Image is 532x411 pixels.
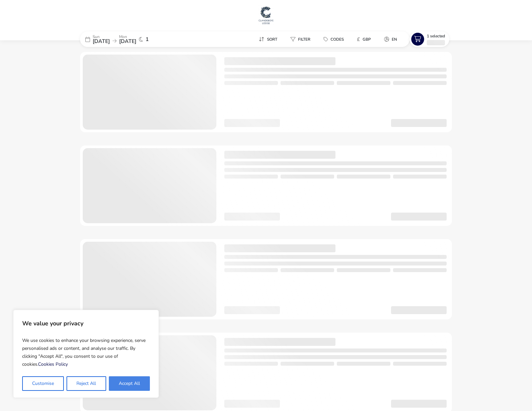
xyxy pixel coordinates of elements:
[318,34,349,44] button: Codes
[38,361,68,367] a: Cookies Policy
[258,5,274,25] img: Main Website
[22,376,64,391] button: Customise
[119,35,136,39] p: Mon
[298,37,310,42] span: Filter
[253,34,285,44] naf-pibe-menu-bar-item: Sort
[80,31,179,47] div: Sun[DATE]Mon[DATE]1
[331,37,344,42] span: Codes
[410,31,449,47] button: 1 Selected
[379,34,402,44] button: en
[93,38,110,45] span: [DATE]
[93,35,110,39] p: Sun
[285,34,316,44] button: Filter
[253,34,283,44] button: Sort
[379,34,405,44] naf-pibe-menu-bar-item: en
[352,34,376,44] button: £GBP
[109,376,150,391] button: Accept All
[13,310,159,398] div: We value your privacy
[392,37,397,42] span: en
[22,334,150,371] p: We use cookies to enhance your browsing experience, serve personalised ads or content, and analys...
[357,36,360,43] i: £
[119,38,136,45] span: [DATE]
[410,31,452,47] naf-pibe-menu-bar-item: 1 Selected
[285,34,318,44] naf-pibe-menu-bar-item: Filter
[352,34,379,44] naf-pibe-menu-bar-item: £GBP
[146,37,149,42] span: 1
[267,37,277,42] span: Sort
[318,34,352,44] naf-pibe-menu-bar-item: Codes
[22,317,150,330] p: We value your privacy
[427,33,445,39] span: 1 Selected
[66,376,106,391] button: Reject All
[363,37,371,42] span: GBP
